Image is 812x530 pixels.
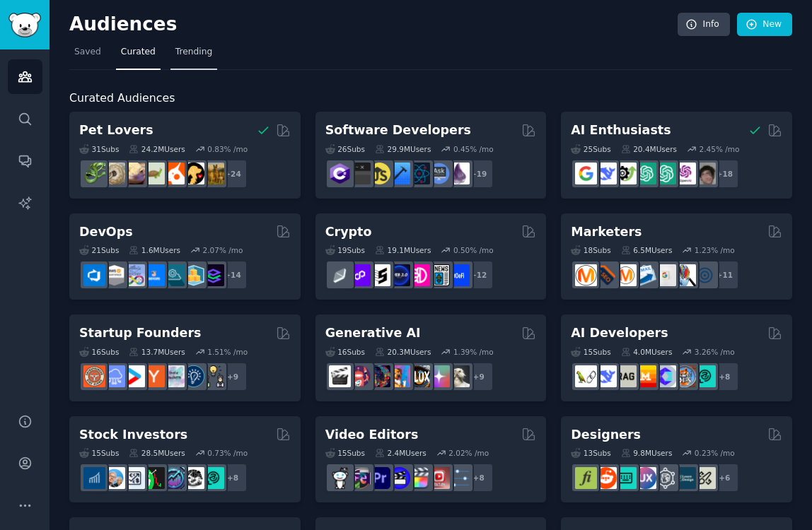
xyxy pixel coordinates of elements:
[709,260,739,290] div: + 11
[329,163,351,184] img: csharp
[369,365,390,387] img: deepdream
[163,365,185,387] img: indiehackers
[408,163,430,184] img: reactnative
[709,362,739,391] div: + 8
[129,347,185,357] div: 13.7M Users
[123,163,145,184] img: leopardgeckos
[79,122,153,139] h2: Pet Lovers
[428,264,450,286] img: CryptoNews
[329,264,351,286] img: ethfinance
[634,467,656,489] img: UXDesign
[634,264,656,286] img: Emailmarketing
[143,467,165,489] img: Trading
[207,448,248,458] div: 0.73 % /mo
[737,13,792,37] a: New
[621,347,673,357] div: 4.0M Users
[202,163,224,184] img: dogbreed
[678,13,730,37] a: Info
[143,365,165,387] img: ycombinator
[464,463,494,493] div: + 8
[163,163,185,184] img: cockatiel
[123,365,145,387] img: startup
[571,223,642,241] h2: Marketers
[182,467,204,489] img: swingtrading
[571,144,610,154] div: 25 Sub s
[182,365,204,387] img: Entrepreneurship
[575,467,597,489] img: typography
[428,467,450,489] img: Youtubevideo
[674,163,696,184] img: OpenAIDev
[621,448,673,458] div: 9.8M Users
[83,365,105,387] img: EntrepreneurRideAlong
[571,426,641,444] h2: Designers
[709,463,739,493] div: + 6
[375,347,431,357] div: 20.3M Users
[129,245,180,255] div: 1.6M Users
[83,264,105,286] img: azuredevops
[654,365,676,387] img: OpenSourceAI
[408,467,430,489] img: finalcutpro
[621,245,673,255] div: 6.5M Users
[175,46,212,59] span: Trending
[218,260,248,290] div: + 14
[325,426,419,444] h2: Video Editors
[654,163,676,184] img: chatgpt_prompts_
[615,264,637,286] img: AskMarketing
[79,245,119,255] div: 21 Sub s
[375,448,427,458] div: 2.4M Users
[571,245,610,255] div: 18 Sub s
[408,264,430,286] img: defiblockchain
[448,163,470,184] img: elixir
[408,365,430,387] img: FluxAI
[79,324,201,342] h2: Startup Founders
[575,365,597,387] img: LangChain
[182,264,204,286] img: aws_cdk
[448,448,489,458] div: 2.02 % /mo
[202,467,224,489] img: technicalanalysis
[634,163,656,184] img: chatgpt_promptDesign
[709,159,739,189] div: + 18
[349,264,371,286] img: 0xPolygon
[83,163,105,184] img: herpetology
[170,41,217,70] a: Trending
[202,365,224,387] img: growmybusiness
[695,347,735,357] div: 3.26 % /mo
[654,264,676,286] img: googleads
[621,144,677,154] div: 20.4M Users
[571,324,668,342] h2: AI Developers
[388,365,410,387] img: sdforall
[69,90,175,107] span: Curated Audiences
[329,467,351,489] img: gopro
[163,467,185,489] img: StocksAndTrading
[207,144,248,154] div: 0.83 % /mo
[218,463,248,493] div: + 8
[74,46,101,59] span: Saved
[325,223,372,241] h2: Crypto
[325,347,365,357] div: 16 Sub s
[375,245,431,255] div: 19.1M Users
[571,448,610,458] div: 13 Sub s
[79,144,119,154] div: 31 Sub s
[448,467,470,489] img: postproduction
[453,347,494,357] div: 1.39 % /mo
[121,46,156,59] span: Curated
[123,467,145,489] img: Forex
[694,467,716,489] img: UX_Design
[182,163,204,184] img: PetAdvice
[163,264,185,286] img: platformengineering
[103,264,125,286] img: AWS_Certified_Experts
[202,264,224,286] img: PlatformEngineers
[575,264,597,286] img: content_marketing
[103,163,125,184] img: ballpython
[595,264,617,286] img: bigseo
[464,260,494,290] div: + 12
[129,144,185,154] div: 24.2M Users
[615,467,637,489] img: UI_Design
[448,264,470,286] img: defi_
[79,448,119,458] div: 15 Sub s
[8,13,41,37] img: GummySearch logo
[464,159,494,189] div: + 19
[428,163,450,184] img: AskComputerScience
[453,144,494,154] div: 0.45 % /mo
[571,347,610,357] div: 15 Sub s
